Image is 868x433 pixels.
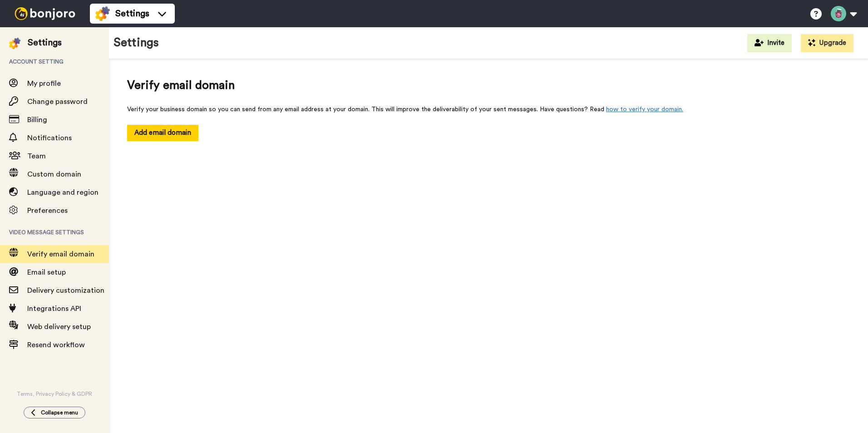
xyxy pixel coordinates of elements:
[27,287,104,294] span: Delivery customization
[27,189,99,196] span: Language and region
[801,34,853,52] button: Upgrade
[27,98,88,105] span: Change password
[113,36,159,49] h1: Settings
[27,269,66,276] span: Email setup
[747,34,792,52] button: Invite
[127,105,850,114] div: Verify your business domain so you can send from any email address at your domain. This will impr...
[27,116,47,123] span: Billing
[127,77,850,94] span: Verify email domain
[27,305,81,312] span: Integrations API
[9,38,20,49] img: settings-colored.svg
[28,36,62,49] div: Settings
[11,7,79,20] img: bj-logo-header-white.svg
[606,106,683,113] a: how to verify your domain.
[115,7,149,20] span: Settings
[27,134,72,142] span: Notifications
[27,341,85,349] span: Resend workflow
[27,323,91,330] span: Web delivery setup
[95,6,110,21] img: settings-colored.svg
[24,407,85,418] button: Collapse menu
[27,207,68,214] span: Preferences
[27,171,81,178] span: Custom domain
[127,125,198,141] button: Add email domain
[27,251,94,258] span: Verify email domain
[27,153,46,160] span: Team
[41,409,78,416] span: Collapse menu
[27,80,61,87] span: My profile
